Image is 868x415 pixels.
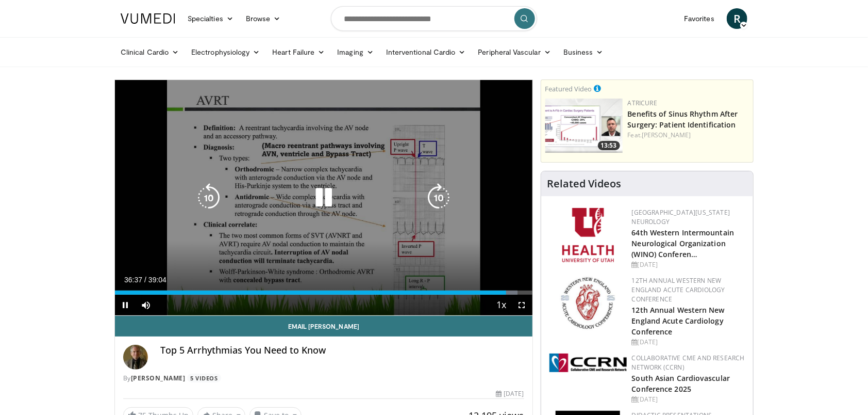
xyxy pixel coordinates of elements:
[115,291,532,295] div: Progress Bar
[642,131,691,139] a: [PERSON_NAME]
[115,80,532,316] video-js: Video Player
[632,373,730,394] a: South Asian Cardiovascular Conference 2025
[124,276,142,284] span: 36:37
[598,141,620,150] span: 13:53
[123,374,524,383] div: By
[632,228,735,259] a: 64th Western Intermountain Neurological Organization (WINO) Conferen…
[632,260,745,269] div: [DATE]
[144,276,146,284] span: /
[632,208,730,226] a: [GEOGRAPHIC_DATA][US_STATE] Neurology
[562,208,614,262] img: f6362829-b0a3-407d-a044-59546adfd345.png.150x105_q85_autocrop_double_scale_upscale_version-0.2.png
[628,131,749,140] div: Feat.
[559,276,616,330] img: 0954f259-7907-4053-a817-32a96463ecc8.png.150x105_q85_autocrop_double_scale_upscale_version-0.2.png
[123,345,148,370] img: Avatar
[240,8,287,29] a: Browse
[472,42,557,62] a: Peripheral Vascular
[628,99,657,107] a: AtriCure
[632,354,745,372] a: Collaborative CME and Research Network (CCRN)
[628,109,738,130] a: Benefits of Sinus Rhythm After Surgery: Patient Identification
[549,354,627,372] img: a04ee3ba-8487-4636-b0fb-5e8d268f3737.png.150x105_q85_autocrop_double_scale_upscale_version-0.2.png
[148,276,166,284] span: 39:04
[496,389,524,398] div: [DATE]
[160,345,524,356] h4: Top 5 Arrhythmias You Need to Know
[114,42,185,62] a: Clinical Cardio
[380,42,472,62] a: Interventional Cardio
[545,99,623,153] a: 13:53
[266,42,331,62] a: Heart Failure
[187,374,221,382] a: 5 Videos
[491,295,512,315] button: Playback Rate
[131,374,186,382] a: [PERSON_NAME]
[547,178,622,190] h4: Related Videos
[678,8,721,29] a: Favorites
[115,316,532,337] a: Email [PERSON_NAME]
[185,42,266,62] a: Electrophysiology
[557,42,610,62] a: Business
[632,395,745,404] div: [DATE]
[331,42,380,62] a: Imaging
[727,8,747,29] a: R
[512,295,532,315] button: Fullscreen
[115,295,136,315] button: Pause
[632,338,745,347] div: [DATE]
[545,99,623,153] img: 982c273f-2ee1-4c72-ac31-fa6e97b745f7.png.150x105_q85_crop-smart_upscale.png
[632,276,725,304] a: 12th Annual Western New England Acute Cardiology Conference
[181,8,240,29] a: Specialties
[632,305,725,337] a: 12th Annual Western New England Acute Cardiology Conference
[331,6,537,31] input: Search topics, interventions
[136,295,156,315] button: Mute
[545,84,592,93] small: Featured Video
[121,13,175,24] img: VuMedi Logo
